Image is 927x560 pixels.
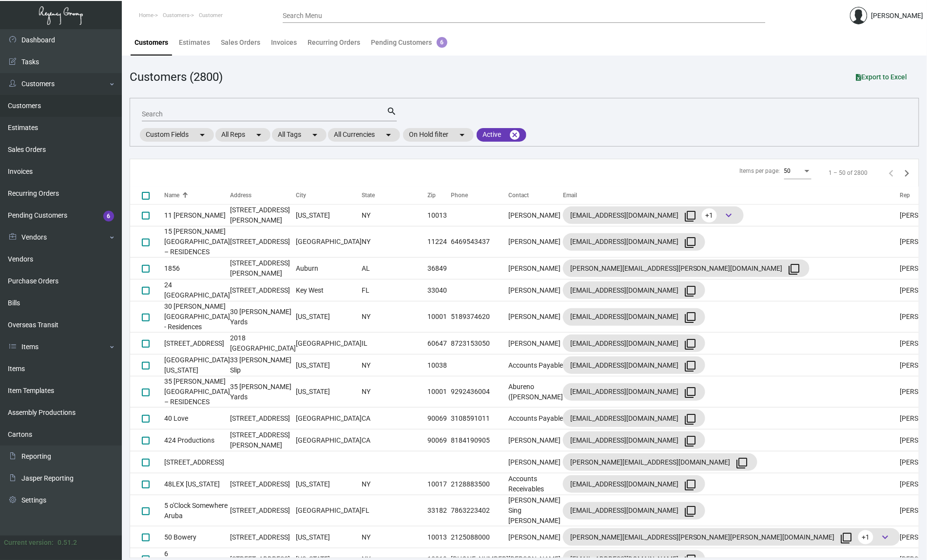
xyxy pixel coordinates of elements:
[199,12,223,19] span: Customer
[508,451,563,473] td: [PERSON_NAME]
[140,128,214,142] mat-chip: Custom Fields
[884,165,899,181] button: Previous page
[362,191,427,200] div: State
[271,37,297,48] div: Invoices
[508,495,563,526] td: [PERSON_NAME] Sing [PERSON_NAME]
[570,384,698,400] div: [EMAIL_ADDRESS][DOMAIN_NAME]
[230,280,296,301] td: [STREET_ADDRESS]
[451,526,508,548] td: 2125088000
[371,37,447,48] div: Pending Customers
[509,129,521,141] mat-icon: cancel
[570,529,893,545] div: [PERSON_NAME][EMAIL_ADDRESS][PERSON_NAME][PERSON_NAME][DOMAIN_NAME]
[296,258,362,280] td: Auburn
[164,301,230,333] td: 30 [PERSON_NAME][GEOGRAPHIC_DATA] - Residences
[570,432,698,448] div: [EMAIL_ADDRESS][DOMAIN_NAME]
[164,333,230,355] td: [STREET_ADDRESS]
[900,191,910,200] div: Rep
[451,301,508,333] td: 5189374620
[684,387,696,398] mat-icon: filter_none
[296,301,362,333] td: [US_STATE]
[702,208,717,223] span: +1
[740,167,780,175] div: Items per page:
[296,191,362,200] div: City
[427,376,451,408] td: 10001
[684,285,696,297] mat-icon: filter_none
[163,12,190,19] span: Customers
[164,495,230,526] td: 5 o'Clock Somewhere Aruba
[880,531,891,543] span: keyboard_arrow_down
[427,355,451,376] td: 10038
[570,309,698,325] div: [EMAIL_ADDRESS][DOMAIN_NAME]
[362,355,427,376] td: NY
[296,191,306,200] div: City
[570,357,698,373] div: [EMAIL_ADDRESS][DOMAIN_NAME]
[841,532,852,544] mat-icon: filter_none
[362,226,427,258] td: NY
[230,191,296,200] div: Address
[427,258,451,280] td: 36849
[164,280,230,301] td: 24 [GEOGRAPHIC_DATA]
[362,258,427,280] td: AL
[230,526,296,548] td: [STREET_ADDRESS]
[451,473,508,495] td: 2128883500
[508,333,563,355] td: [PERSON_NAME]
[230,408,296,429] td: [STREET_ADDRESS]
[253,129,265,141] mat-icon: arrow_drop_down
[362,495,427,526] td: FL
[362,205,427,226] td: NY
[230,191,251,200] div: Address
[508,205,563,226] td: [PERSON_NAME]
[427,408,451,429] td: 90069
[508,355,563,376] td: Accounts Payable
[508,226,563,258] td: [PERSON_NAME]
[508,473,563,495] td: Accounts Receivables
[296,408,362,429] td: [GEOGRAPHIC_DATA]
[451,191,468,200] div: Phone
[179,37,210,48] div: Estimates
[230,495,296,526] td: [STREET_ADDRESS]
[362,473,427,495] td: NY
[230,376,296,408] td: 35 [PERSON_NAME] Yards
[362,191,375,200] div: State
[362,408,427,429] td: CA
[164,376,230,408] td: 35 [PERSON_NAME][GEOGRAPHIC_DATA] – RESIDENCES
[427,473,451,495] td: 10017
[563,187,900,205] th: Email
[570,282,698,298] div: [EMAIL_ADDRESS][DOMAIN_NAME]
[309,129,321,141] mat-icon: arrow_drop_down
[427,526,451,548] td: 10013
[139,12,154,19] span: Home
[899,165,915,181] button: Next page
[58,538,77,548] div: 0.51.2
[403,128,474,142] mat-chip: On Hold filter
[427,280,451,301] td: 33040
[230,301,296,333] td: 30 [PERSON_NAME] Yards
[684,505,696,517] mat-icon: filter_none
[427,495,451,526] td: 33182
[427,205,451,226] td: 10013
[230,333,296,355] td: 2018 [GEOGRAPHIC_DATA]
[164,191,230,200] div: Name
[451,495,508,526] td: 7863223402
[871,11,924,21] div: [PERSON_NAME]
[164,258,230,280] td: 1856
[684,360,696,372] mat-icon: filter_none
[570,454,750,470] div: [PERSON_NAME][EMAIL_ADDRESS][DOMAIN_NAME]
[684,479,696,491] mat-icon: filter_none
[508,301,563,333] td: [PERSON_NAME]
[215,128,270,142] mat-chip: All Reps
[427,226,451,258] td: 11224
[451,191,508,200] div: Phone
[164,226,230,258] td: 15 [PERSON_NAME][GEOGRAPHIC_DATA] – RESIDENCES
[164,191,179,200] div: Name
[296,495,362,526] td: [GEOGRAPHIC_DATA]
[451,408,508,429] td: 3108591011
[296,526,362,548] td: [US_STATE]
[570,476,698,492] div: [EMAIL_ADDRESS][DOMAIN_NAME]
[296,473,362,495] td: [US_STATE]
[164,408,230,429] td: 40 Love
[386,106,397,117] mat-icon: search
[451,226,508,258] td: 6469543437
[164,205,230,226] td: 11 [PERSON_NAME]
[684,413,696,425] mat-icon: filter_none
